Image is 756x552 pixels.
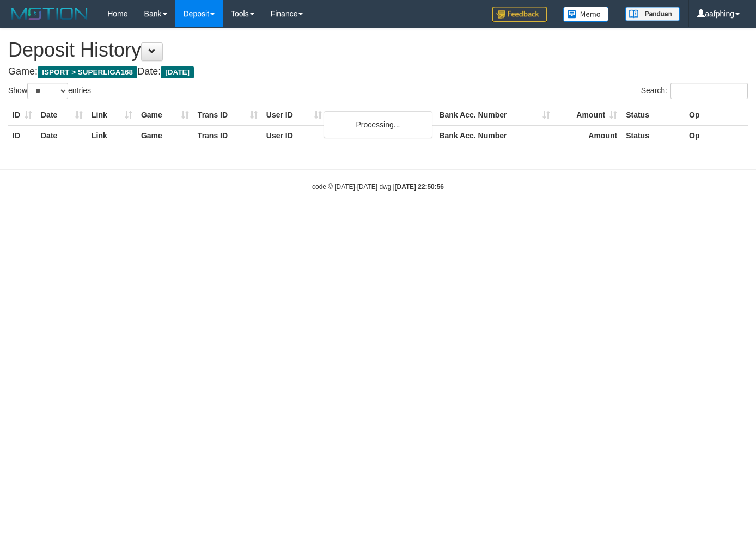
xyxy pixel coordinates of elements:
label: Search: [641,83,748,99]
th: Link [87,125,137,145]
img: panduan.png [625,7,680,21]
input: Search: [670,83,748,99]
select: Showentries [27,83,68,99]
th: Trans ID [193,125,262,145]
th: Amount [554,125,621,145]
strong: [DATE] 22:50:56 [395,183,444,191]
th: ID [8,125,36,145]
th: User ID [262,105,326,125]
th: Status [621,105,685,125]
label: Show entries [8,83,91,99]
th: Game [137,105,193,125]
th: Status [621,125,685,145]
th: Op [685,125,748,145]
img: Feedback.jpg [492,7,547,22]
th: Game [137,125,193,145]
th: Amount [554,105,621,125]
th: Date [36,125,87,145]
th: Op [685,105,748,125]
span: [DATE] [161,66,194,78]
th: ID [8,105,36,125]
th: Date [36,105,87,125]
h1: Deposit History [8,39,748,61]
th: User ID [262,125,326,145]
span: ISPORT > SUPERLIGA168 [38,66,137,78]
th: Trans ID [193,105,262,125]
th: Bank Acc. Name [326,105,435,125]
th: Bank Acc. Number [435,105,554,125]
th: Link [87,105,137,125]
h4: Game: Date: [8,66,748,77]
img: Button%20Memo.svg [563,7,609,22]
th: Bank Acc. Number [435,125,554,145]
small: code © [DATE]-[DATE] dwg | [312,183,444,191]
img: MOTION_logo.png [8,5,91,22]
div: Processing... [324,111,432,138]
